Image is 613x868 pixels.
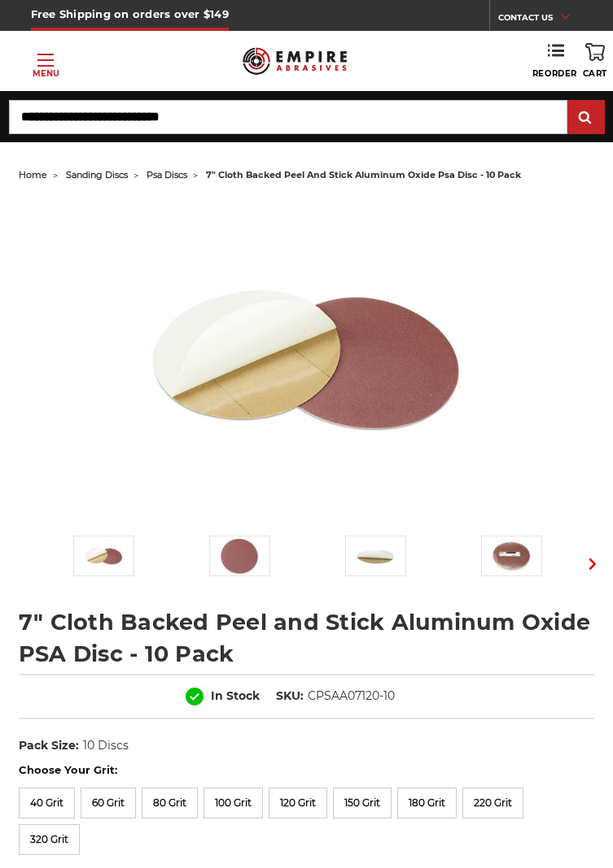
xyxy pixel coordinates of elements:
[19,737,79,754] dt: Pack Size:
[19,169,47,180] a: home
[532,43,577,79] a: Reorder
[575,545,610,584] button: Next
[33,67,59,80] p: Menu
[243,41,347,81] img: Empire Abrasives
[492,536,531,575] img: clothed backed AOX PSA - 10 Pack
[206,169,521,180] span: 7" cloth backed peel and stick aluminum oxide psa disc - 10 pack
[66,169,128,180] a: sanding discs
[356,536,395,575] img: sticky backed sanding disc
[19,762,594,779] label: Choose Your Grit:
[498,8,582,31] a: CONTACT US
[532,68,577,79] span: Reorder
[583,43,607,79] a: Cart
[220,536,259,575] img: peel and stick psa aluminum oxide disc
[583,68,607,79] span: Cart
[276,688,304,705] dt: SKU:
[211,688,260,703] span: In Stock
[83,737,129,754] dd: 10 Discs
[570,102,602,134] input: Submit
[147,169,187,180] a: psa discs
[37,59,54,61] span: Toggle menu
[308,688,395,705] dd: CPSAA07120-10
[84,536,123,575] img: 7 inch Aluminum Oxide PSA Sanding Disc with Cloth Backing
[19,606,594,670] h1: 7" Cloth Backed Peel and Stick Aluminum Oxide PSA Disc - 10 Pack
